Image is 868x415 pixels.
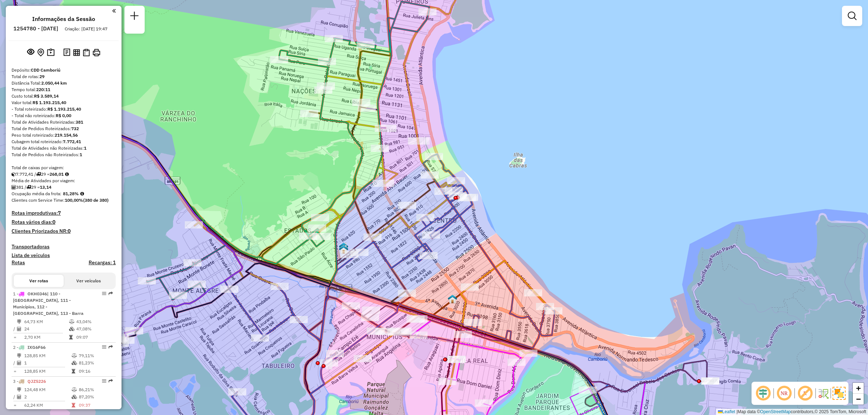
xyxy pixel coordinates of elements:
[817,388,829,399] img: Fluxo de ruas
[12,106,116,112] div: - Total roteirizado:
[127,9,142,25] a: Nova sessão e pesquisa
[339,242,348,252] img: 702 UDC Light Balneario
[339,245,348,254] img: UDC - Cross Balneário (Simulação)
[27,345,46,350] span: IXG6F66
[796,385,814,402] span: Exibir rótulo
[102,291,106,296] em: Opções
[12,80,116,86] div: Distância Total:
[72,354,77,358] i: % de utilização do peso
[12,184,116,191] div: 381 / 29 =
[26,47,36,58] button: Exibir sessão original
[24,352,71,359] td: 128,85 KM
[40,184,51,190] strong: 13,14
[78,393,113,401] td: 87,20%
[55,132,78,138] strong: 219.154,56
[84,145,86,151] strong: 1
[109,345,113,349] em: Rota exportada
[78,386,113,393] td: 86,21%
[12,86,116,93] div: Tempo total:
[64,275,114,287] button: Ver veículos
[736,409,737,414] span: |
[39,74,44,79] strong: 29
[76,325,112,333] td: 47,08%
[17,395,21,399] i: Total de Atividades
[72,47,81,57] button: Visualizar relatório de Roteirização
[27,291,47,296] span: OKH0346
[41,80,67,86] strong: 2.050,44 km
[12,219,116,225] h4: Rotas vários dias:
[856,384,861,393] span: +
[24,334,69,341] td: 2,70 KM
[716,409,868,415] div: Map data © contributors,© 2025 TomTom, Microsoft
[775,385,793,402] span: Ocultar NR
[13,359,17,367] td: /
[78,368,113,375] td: 09:16
[760,409,791,414] a: OpenStreetMap
[91,47,102,58] button: Imprimir Rotas
[448,294,457,304] img: 711 UDC Light WCL Camboriu
[46,47,56,58] button: Painel de Sugestão
[65,172,69,176] i: Meta Caixas/viagem: 190,82 Diferença: 77,19
[69,327,75,331] i: % de utilização da cubagem
[13,368,17,375] td: =
[89,260,116,266] h4: Recargas: 1
[24,368,71,375] td: 128,85 KM
[62,47,72,58] button: Logs desbloquear sessão
[65,197,83,203] strong: 100,00%
[56,113,71,118] strong: R$ 0,00
[68,228,71,234] strong: 0
[24,393,71,401] td: 2
[50,171,64,177] strong: 268,01
[32,16,95,22] h4: Informações da Sessão
[12,260,25,266] a: Rotas
[12,132,116,138] div: Peso total roteirizado:
[109,379,113,383] em: Rota exportada
[12,185,16,189] i: Total de Atividades
[17,320,21,324] i: Distância Total
[47,106,81,112] strong: R$ 1.193.215,40
[12,164,116,171] div: Total de caixas por viagem:
[12,252,116,258] h4: Lista de veículos
[112,7,116,15] a: Clique aqui para minimizar o painel
[63,139,81,144] strong: 7.772,41
[12,151,116,158] div: Total de Pedidos não Roteirizados:
[13,345,46,350] span: 2 -
[718,409,735,414] a: Leaflet
[71,126,79,131] strong: 732
[12,228,116,234] h4: Clientes Priorizados NR:
[17,354,21,358] i: Distância Total
[24,386,71,393] td: 124,48 KM
[12,119,116,125] div: Total de Atividades Roteirizadas:
[80,192,84,196] em: Média calculada utilizando a maior ocupação (%Peso ou %Cubagem) de cada rota da sessão. Rotas cro...
[12,67,116,73] div: Depósito:
[845,9,859,23] a: Exibir filtros
[17,327,21,331] i: Total de Atividades
[12,244,116,250] h4: Transportadoras
[26,185,31,189] i: Total de rotas
[856,394,861,403] span: −
[80,152,82,157] strong: 1
[12,138,116,145] div: Cubagem total roteirizado:
[33,100,66,105] strong: R$ 1.193.215,40
[78,402,113,409] td: 09:37
[78,359,113,367] td: 81,23%
[12,93,116,99] div: Custo total:
[83,197,109,203] strong: (380 de 380)
[13,378,46,384] span: 3 -
[72,388,77,392] i: % de utilização do peso
[31,67,60,73] strong: CDD Camboriú
[13,325,17,333] td: /
[13,291,84,316] span: 1 -
[12,191,61,196] span: Ocupação média da frota:
[102,379,106,383] em: Opções
[12,145,116,151] div: Total de Atividades não Roteirizadas:
[754,385,772,402] span: Ocultar deslocamento
[12,171,116,177] div: 7.772,41 / 29 =
[12,125,116,132] div: Total de Pedidos Roteirizados:
[12,112,116,119] div: - Total não roteirizado:
[36,172,41,176] i: Total de rotas
[13,291,84,316] span: | 110 - [GEOGRAPHIC_DATA], 111 - Municípios, 112 - [GEOGRAPHIC_DATA], 113 - Barra
[34,93,59,99] strong: R$ 3.589,14
[12,197,65,203] span: Clientes com Service Time:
